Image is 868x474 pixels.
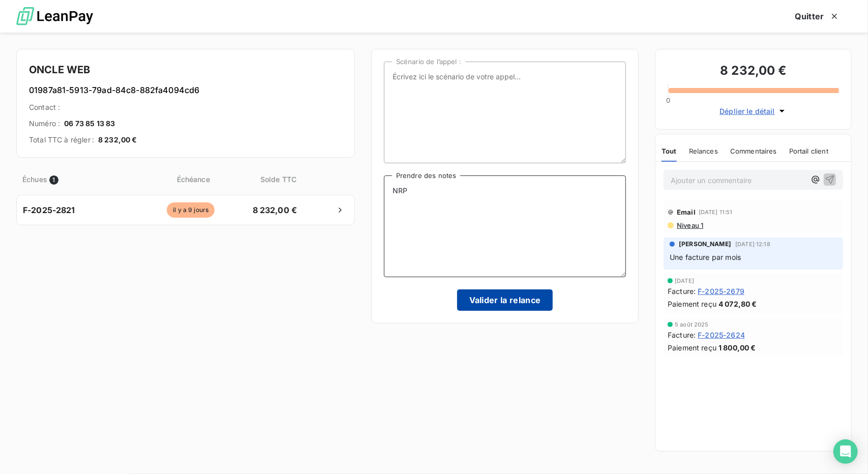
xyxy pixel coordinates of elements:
textarea: NRP [384,175,626,277]
span: 0 [666,96,670,104]
h4: ONCLE WEB [29,62,342,78]
div: Open Intercom Messenger [833,439,858,464]
button: Valider la relance [457,289,553,311]
span: Commentaires [730,147,777,155]
span: Une facture par mois [670,253,741,261]
span: Facture : [668,330,696,340]
span: [DATE] [675,278,694,284]
span: 1 [49,175,58,185]
span: F-2025-2624 [698,330,745,340]
span: 06 73 85 13 83 [64,118,115,129]
span: Facture : [668,286,696,297]
span: 8 232,00 € [98,135,137,145]
span: Paiement reçu [668,299,716,309]
img: logo LeanPay [16,3,93,31]
span: Numéro : [29,118,60,129]
span: 8 232,00 € [248,204,302,216]
span: Tout [662,147,677,155]
span: Paiement reçu [668,342,716,353]
span: Relances [689,147,718,155]
span: Contact : [29,102,60,112]
span: Déplier le détail [720,106,775,116]
span: Portail client [789,147,828,155]
span: Échues [22,174,47,185]
span: Solde TTC [252,174,305,185]
span: F-2025-2821 [23,204,75,216]
span: Niveau 1 [676,221,703,229]
button: Déplier le détail [716,105,790,117]
span: 5 août 2025 [675,321,709,328]
span: 1 800,00 € [719,342,756,353]
span: [DATE] 12:18 [735,241,770,247]
span: [PERSON_NAME] [679,240,731,249]
h6: 01987a81-5913-79ad-84c8-882fa4094cd6 [29,84,342,96]
span: Email [677,208,696,216]
h3: 8 232,00 € [668,62,839,82]
span: Total TTC à régler : [29,135,94,145]
span: il y a 9 jours [167,202,215,218]
span: Échéance [137,174,249,185]
span: 4 072,80 € [719,299,757,309]
span: F-2025-2679 [698,286,744,297]
button: Quitter [783,6,852,27]
span: [DATE] 11:51 [699,209,733,215]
